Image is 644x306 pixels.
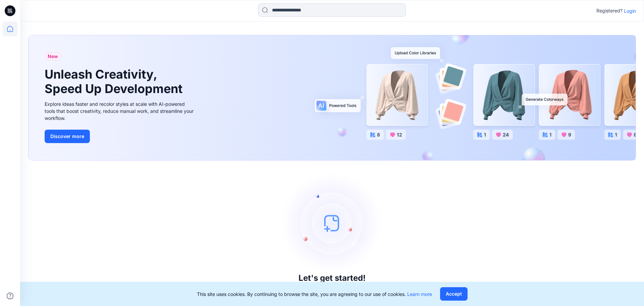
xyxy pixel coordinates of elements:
a: Learn more [407,291,432,297]
h3: Let's get started! [299,273,366,283]
h1: Unleash Creativity, Speed Up Development [45,67,185,96]
p: This site uses cookies. By continuing to browse the site, you are agreeing to our use of cookies. [197,291,432,298]
span: New [48,52,58,60]
img: empty-state-image.svg [282,173,382,273]
a: Discover more [45,130,196,143]
div: Explore ideas faster and recolor styles at scale with AI-powered tools that boost creativity, red... [45,100,196,122]
p: Login [624,7,636,14]
p: Registered? [596,7,623,15]
button: Discover more [45,130,90,143]
button: Accept [440,287,468,301]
